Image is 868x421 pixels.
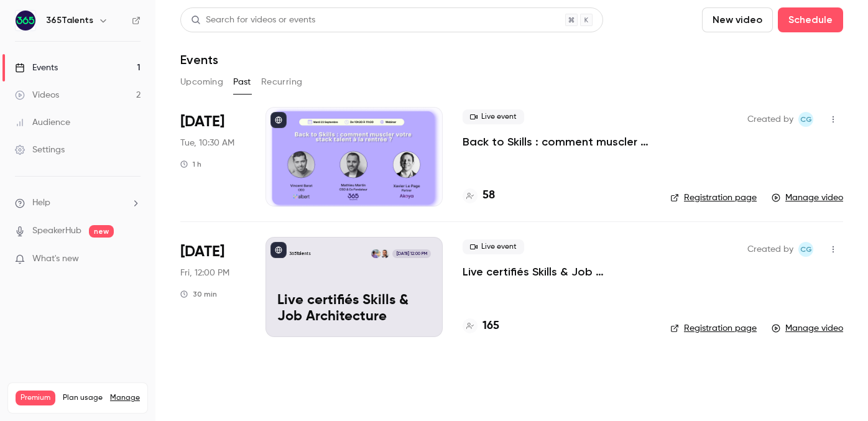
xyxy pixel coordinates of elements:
a: Live certifiés Skills & Job Architecture [463,264,650,279]
button: Upcoming [180,72,223,92]
span: Tue, 10:30 AM [180,137,234,149]
div: Videos [15,89,59,101]
div: Audience [15,116,70,129]
h4: 165 [482,318,499,335]
h1: Events [180,52,218,67]
span: Help [32,197,50,210]
a: Back to Skills : comment muscler votre stack talent à la rentrée ? [463,134,650,149]
a: Registration page [670,322,757,335]
p: 365Talents [289,251,311,257]
div: Settings [15,144,65,156]
button: Recurring [261,72,303,92]
div: Search for videos or events [191,14,315,27]
a: SpeakerHub [32,224,81,238]
iframe: Noticeable Trigger [126,254,141,265]
span: Cynthia Garcia [798,242,813,257]
a: Manage video [772,192,843,204]
button: New video [702,7,773,32]
span: Created by [747,112,793,127]
img: Léa Riaudel [371,249,380,258]
a: Manage [110,393,140,403]
h6: 365Talents [46,14,93,27]
span: Cynthia Garcia [798,112,813,127]
span: Created by [747,242,793,257]
img: Mathieu Martin [381,249,389,258]
div: 30 min [180,289,217,299]
p: Live certifiés Skills & Job Architecture [277,293,431,325]
span: CG [800,242,812,257]
a: 58 [463,187,495,204]
div: 1 h [180,159,201,169]
button: Schedule [778,7,843,32]
span: [DATE] [180,112,224,132]
a: Registration page [670,192,757,204]
a: Live certifiés Skills & Job Architecture365TalentsMathieu MartinLéa Riaudel[DATE] 12:00 PMLive ce... [265,237,443,336]
li: help-dropdown-opener [15,197,141,210]
span: [DATE] [180,242,224,262]
div: May 16 Fri, 12:00 PM (Europe/Paris) [180,237,246,336]
span: Plan usage [63,393,103,403]
span: Premium [16,391,55,405]
span: CG [800,112,812,127]
span: What's new [32,252,79,266]
div: Sep 23 Tue, 10:30 AM (Europe/Paris) [180,107,246,206]
img: 365Talents [16,11,35,30]
span: Live event [463,109,524,124]
span: Fri, 12:00 PM [180,267,229,279]
span: [DATE] 12:00 PM [392,249,430,258]
a: Manage video [772,322,843,335]
h4: 58 [482,187,495,204]
div: Events [15,62,58,74]
span: Live event [463,239,524,254]
a: 165 [463,318,499,335]
span: new [89,225,114,238]
button: Past [233,72,251,92]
